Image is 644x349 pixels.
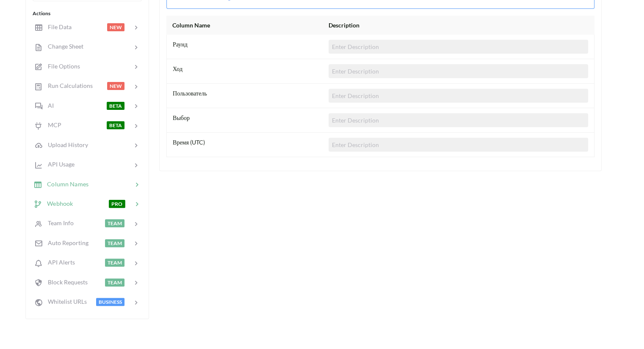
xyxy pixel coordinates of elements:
span: Время (UTC) [173,139,205,146]
span: Auto Reporting [43,239,88,246]
input: Enter Description [329,113,588,127]
span: File Options [43,63,80,70]
span: API Usage [43,161,75,168]
span: Team Info [43,219,74,226]
span: TEAM [105,278,124,286]
span: Run Calculations [43,82,93,89]
span: BUSINESS [96,298,124,306]
span: Column Names [42,180,88,187]
span: Webhook [42,200,73,207]
span: Ход [173,65,182,72]
span: PRO [109,200,125,208]
span: TEAM [105,239,124,247]
div: Description [329,21,589,30]
input: Enter Description [329,64,588,78]
span: NEW [107,82,124,90]
span: Выбор [173,114,190,121]
span: MCP [43,121,61,128]
span: Change Sheet [43,43,83,50]
input: Enter Description [329,138,588,152]
span: BETA [107,121,124,129]
span: Upload History [43,141,88,148]
span: TEAM [105,219,124,227]
span: Block Requests [43,278,88,286]
span: Раунд [173,41,188,48]
span: NEW [107,23,124,31]
span: File Data [43,23,72,30]
span: AI [43,102,54,109]
span: BETA [107,102,124,110]
div: Column Name [172,21,329,30]
span: Whitelist URLs [43,298,87,305]
span: TEAM [105,259,124,267]
div: Actions [33,10,142,17]
input: Enter Description [329,89,588,103]
input: Enter Description [329,40,588,54]
span: API Alerts [43,259,75,266]
span: Пользователь [173,90,207,97]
